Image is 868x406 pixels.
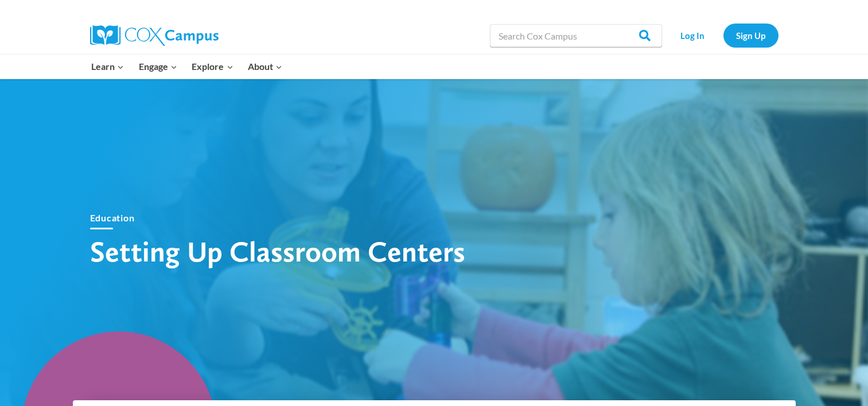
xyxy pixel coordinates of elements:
[84,54,290,79] nav: Primary Navigation
[668,24,718,47] a: Log In
[90,25,219,46] img: Cox Campus
[248,59,282,74] span: About
[90,212,135,223] a: Education
[192,59,233,74] span: Explore
[723,24,779,47] a: Sign Up
[90,234,492,268] h1: Setting Up Classroom Centers
[139,59,177,74] span: Engage
[668,24,779,47] nav: Secondary Navigation
[490,24,662,47] input: Search Cox Campus
[91,59,124,74] span: Learn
